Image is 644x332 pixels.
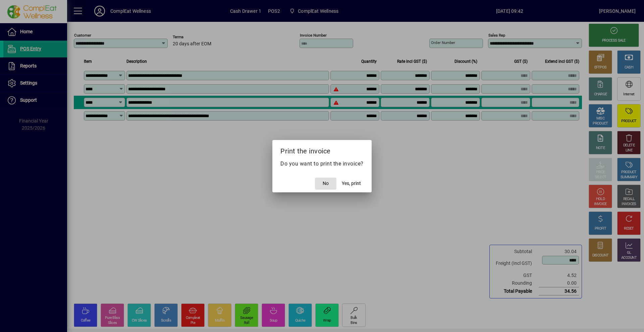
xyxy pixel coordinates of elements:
[315,178,336,190] button: No
[342,180,361,187] span: Yes, print
[272,140,372,159] h2: Print the invoice
[323,180,329,187] span: No
[339,178,364,190] button: Yes, print
[280,160,364,168] p: Do you want to print the invoice?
